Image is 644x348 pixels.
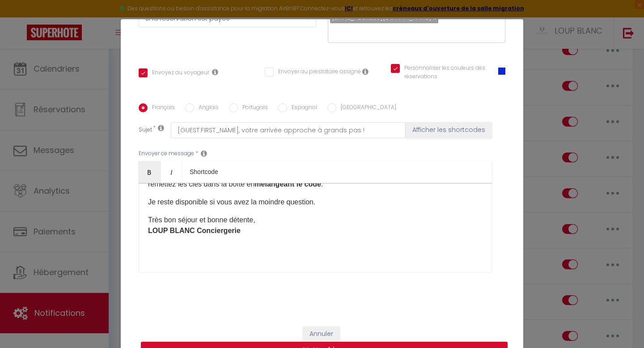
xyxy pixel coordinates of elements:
[139,149,194,158] label: Envoyer ce message
[182,161,225,182] a: Shortcode
[7,4,34,30] button: Ouvrir le widget de chat LiveChat
[212,68,218,76] i: Envoyer au voyageur
[148,215,483,236] p: Très bon séjour et bonne détente, ​
[148,243,483,254] p: ​
[194,103,219,113] label: Anglais
[287,103,317,113] label: Espagnol
[303,327,340,342] button: Annuler
[336,103,396,113] label: [GEOGRAPHIC_DATA]
[139,126,152,135] label: Sujet
[201,150,207,157] i: Message
[406,122,492,138] button: Afficher les shortcodes
[139,161,161,182] a: Bold
[254,180,321,188] strong: mélangeant le code
[148,197,483,208] p: Je reste disponible si vous avez la moindre question.
[362,68,369,75] i: Envoyer au prestataire si il est assigné
[148,103,175,113] label: Français
[148,227,241,234] strong: LOUP BLANC Conciergerie
[161,161,182,182] a: Italic
[158,124,164,132] i: Subject
[238,103,268,113] label: Portugais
